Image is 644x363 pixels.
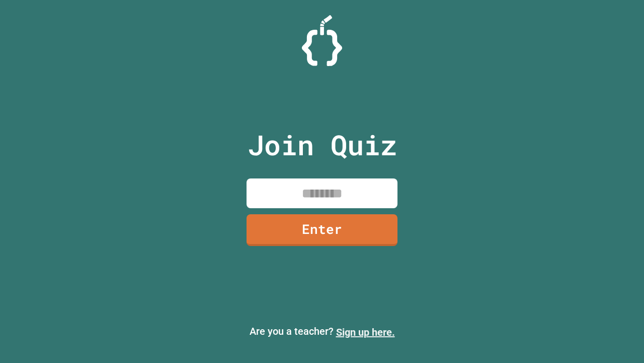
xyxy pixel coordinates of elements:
iframe: chat widget [560,279,634,322]
p: Join Quiz [248,124,397,166]
iframe: chat widget [602,323,634,353]
p: Are you a teacher? [8,324,636,340]
a: Enter [247,214,397,246]
img: Logo.svg [302,15,342,66]
a: Sign up here. [336,326,395,338]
